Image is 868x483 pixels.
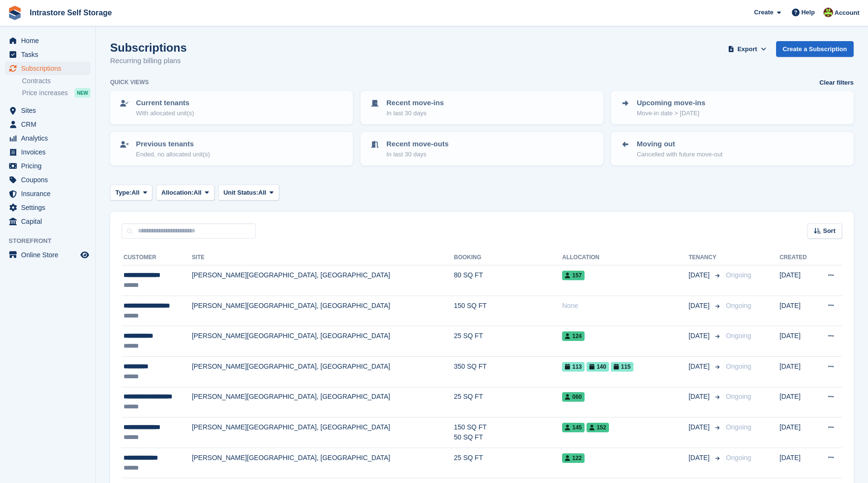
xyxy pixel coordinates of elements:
[586,362,609,372] span: 140
[562,362,585,372] span: 113
[361,133,602,165] a: Recent move-outs In last 30 days
[754,8,773,17] span: Create
[688,422,711,432] span: [DATE]
[801,8,815,17] span: Help
[779,387,815,417] td: [DATE]
[5,62,90,75] a: menu
[688,331,711,341] span: [DATE]
[5,187,90,200] a: menu
[26,5,116,21] a: Intrastore Self Storage
[637,150,722,159] p: Cancelled with future move-out
[779,417,815,448] td: [DATE]
[454,296,562,326] td: 150 SQ FT
[562,331,585,341] span: 124
[737,44,757,54] span: Export
[779,356,815,387] td: [DATE]
[454,250,562,265] th: Booking
[21,48,79,61] span: Tasks
[192,417,454,448] td: [PERSON_NAME][GEOGRAPHIC_DATA], [GEOGRAPHIC_DATA]
[218,185,279,200] button: Unit Status: All
[5,118,90,131] a: menu
[637,139,722,150] p: Moving out
[8,6,22,20] img: stora-icon-8386f47178a22dfd0bd8f6a31ec36ba5ce8667c1dd55bd0f319d3a0aa187defe.svg
[688,301,711,311] span: [DATE]
[612,133,853,165] a: Moving out Cancelled with future move-out
[79,249,90,261] a: Preview store
[611,362,633,372] span: 115
[5,248,90,262] a: menu
[75,88,90,98] div: NEW
[562,301,688,311] div: None
[193,188,202,198] span: All
[612,92,853,123] a: Upcoming move-ins Move-in date > [DATE]
[156,185,214,200] button: Allocation: All
[110,41,187,54] h1: Subscriptions
[823,8,833,17] img: Emily Clark
[726,393,751,400] span: Ongoing
[688,453,711,463] span: [DATE]
[5,173,90,187] a: menu
[361,92,602,123] a: Recent move-ins In last 30 days
[454,387,562,417] td: 25 SQ FT
[110,185,152,200] button: Type: All
[454,417,562,448] td: 150 SQ FT 50 SQ FT
[21,248,79,262] span: Online Store
[726,423,751,431] span: Ongoing
[5,104,90,117] a: menu
[21,187,79,200] span: Insurance
[111,92,352,123] a: Current tenants With allocated unit(s)
[834,8,859,18] span: Account
[726,271,751,279] span: Ongoing
[726,332,751,340] span: Ongoing
[562,250,688,265] th: Allocation
[779,448,815,478] td: [DATE]
[192,448,454,478] td: [PERSON_NAME][GEOGRAPHIC_DATA], [GEOGRAPHIC_DATA]
[192,250,454,265] th: Site
[386,98,444,109] p: Recent move-ins
[688,362,711,372] span: [DATE]
[115,188,132,198] span: Type:
[637,98,705,109] p: Upcoming move-ins
[110,55,187,66] p: Recurring billing plans
[819,78,854,88] a: Clear filters
[136,98,194,109] p: Current tenants
[21,201,79,214] span: Settings
[776,41,854,57] a: Create a Subscription
[454,448,562,478] td: 25 SQ FT
[562,392,585,402] span: 060
[586,423,609,432] span: 152
[21,104,79,117] span: Sites
[386,109,444,118] p: In last 30 days
[562,271,585,280] span: 157
[5,132,90,145] a: menu
[136,150,210,159] p: Ended, no allocated unit(s)
[21,118,79,131] span: CRM
[5,159,90,173] a: menu
[5,34,90,47] a: menu
[21,132,79,145] span: Analytics
[779,265,815,296] td: [DATE]
[5,48,90,61] a: menu
[726,302,751,309] span: Ongoing
[688,392,711,402] span: [DATE]
[386,150,449,159] p: In last 30 days
[224,188,259,198] span: Unit Status:
[21,159,79,173] span: Pricing
[726,362,751,370] span: Ongoing
[110,78,149,87] h6: Quick views
[779,250,815,265] th: Created
[688,270,711,280] span: [DATE]
[192,356,454,387] td: [PERSON_NAME][GEOGRAPHIC_DATA], [GEOGRAPHIC_DATA]
[21,145,79,159] span: Invoices
[823,226,835,236] span: Sort
[111,133,352,165] a: Previous tenants Ended, no allocated unit(s)
[192,296,454,326] td: [PERSON_NAME][GEOGRAPHIC_DATA], [GEOGRAPHIC_DATA]
[454,265,562,296] td: 80 SQ FT
[454,326,562,357] td: 25 SQ FT
[21,62,79,75] span: Subscriptions
[21,34,79,47] span: Home
[161,188,193,198] span: Allocation:
[132,188,140,198] span: All
[562,423,585,432] span: 145
[192,387,454,417] td: [PERSON_NAME][GEOGRAPHIC_DATA], [GEOGRAPHIC_DATA]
